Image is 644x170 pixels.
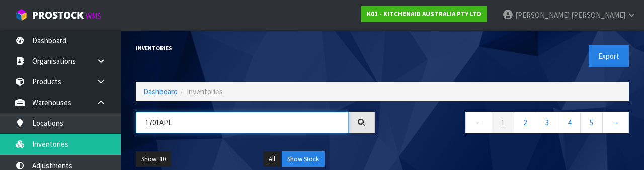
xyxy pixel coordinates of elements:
a: ← [465,112,492,133]
a: 3 [536,112,558,133]
h1: Inventories [136,45,375,51]
a: 4 [558,112,581,133]
a: K01 - KITCHENAID AUSTRALIA PTY LTD [361,6,487,22]
small: WMS [86,11,101,21]
button: Export [589,45,629,67]
button: Show Stock [282,151,325,167]
a: 2 [514,112,536,133]
span: [PERSON_NAME] [571,10,625,20]
a: 5 [580,112,603,133]
a: 1 [492,112,514,133]
nav: Page navigation [390,112,629,136]
span: [PERSON_NAME] [515,10,570,20]
a: → [602,112,629,133]
input: Search inventories [136,112,349,133]
span: ProStock [32,9,84,22]
img: cube-alt.png [15,9,28,21]
strong: K01 - KITCHENAID AUSTRALIA PTY LTD [367,10,481,18]
span: Inventories [187,87,223,96]
button: Show: 10 [136,151,171,167]
a: Dashboard [143,87,178,96]
button: All [263,151,281,167]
